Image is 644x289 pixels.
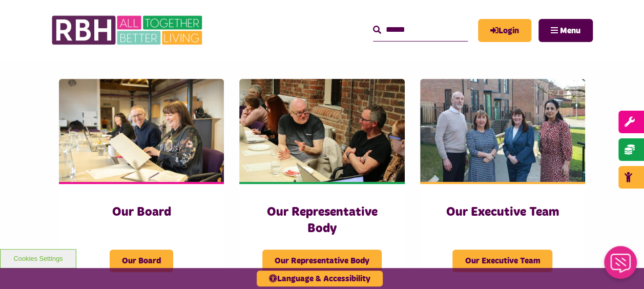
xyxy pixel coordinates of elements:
[441,204,565,220] h3: Our Executive Team
[420,79,585,182] img: RBH Executive Team
[478,19,531,42] a: MyRBH
[51,10,205,50] img: RBH
[598,243,644,289] iframe: Netcall Web Assistant for live chat
[260,204,384,236] h3: Our Representative Body
[110,250,173,272] span: Our Board
[452,250,552,272] span: Our Executive Team
[59,79,224,182] img: RBH Board 1
[257,271,383,286] button: Language & Accessibility
[373,19,468,41] input: Search
[262,250,382,272] span: Our Representative Body
[538,19,593,42] button: Navigation
[560,27,580,35] span: Menu
[79,204,203,220] h3: Our Board
[239,79,404,182] img: Rep Body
